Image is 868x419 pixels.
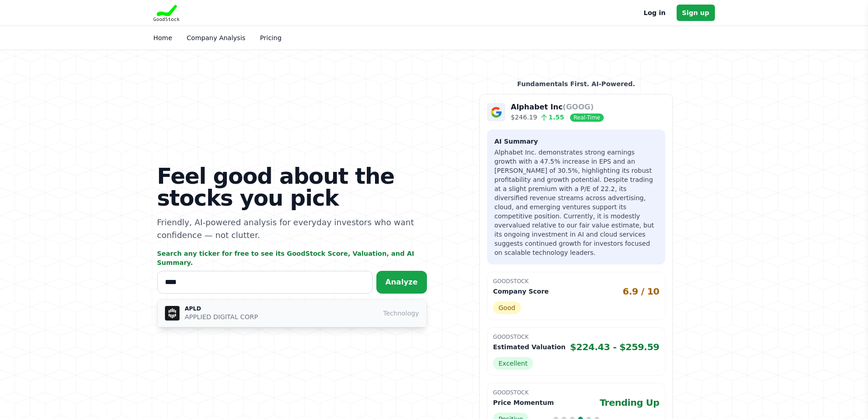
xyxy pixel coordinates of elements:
span: $224.43 - $259.59 [570,341,659,353]
p: Alphabet Inc [511,102,604,113]
p: GoodStock [493,333,659,341]
img: Goodstock Logo [154,5,180,21]
a: Company Analysis [187,34,246,41]
img: Company Logo [487,103,505,121]
span: (GOOG) [563,103,594,111]
span: Good [493,301,521,314]
span: Analyze [385,278,418,286]
span: Trending Up [600,396,659,409]
span: 1.55 [537,114,564,121]
span: Technology [383,309,419,318]
span: 6.9 / 10 [623,285,660,298]
a: Pricing [260,34,282,41]
h3: AI Summary [494,137,658,146]
p: Friendly, AI-powered analysis for everyday investors who want confidence — not clutter. [157,216,427,242]
p: Price Momentum [493,398,554,407]
p: Company Score [493,287,549,296]
button: Analyze [376,271,427,294]
p: Fundamentals First. AI-Powered. [479,79,673,88]
p: GoodStock [493,278,659,285]
p: Estimated Valuation [493,342,565,352]
h1: Feel good about the stocks you pick [157,165,427,209]
a: Home [154,34,172,41]
p: $246.19 [511,113,604,122]
p: APLD [185,305,258,312]
span: Excellent [493,357,533,370]
p: GoodStock [493,389,659,396]
p: Search any ticker for free to see its GoodStock Score, Valuation, and AI Summary. [157,249,427,267]
span: Real-Time [570,114,604,122]
img: APLD [165,306,180,321]
p: Alphabet Inc. demonstrates strong earnings growth with a 47.5% increase in EPS and an [PERSON_NAM... [494,148,658,257]
a: Sign up [677,5,715,21]
button: APLD APLD APPLIED DIGITAL CORP Technology [158,300,426,327]
a: Log in [644,7,666,18]
p: APPLIED DIGITAL CORP [185,312,258,321]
